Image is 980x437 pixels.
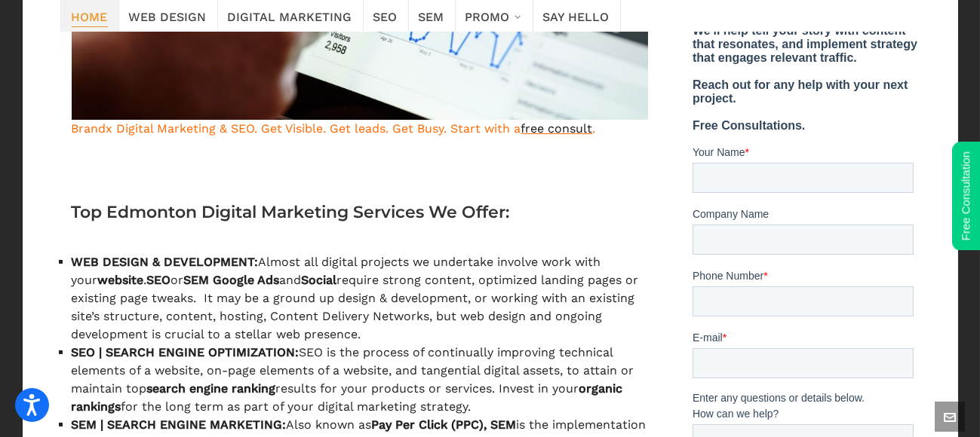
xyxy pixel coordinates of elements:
[72,344,648,416] li: SEO is the process of continually improving technical elements of a website, on-page elements of ...
[129,5,207,26] span: Web Design
[184,273,280,287] strong: SEM Google Ads
[302,273,337,287] strong: Social
[372,417,517,432] strong: Pay Per Click (PPC), SEM
[465,5,510,26] span: Promo
[521,121,593,136] a: free consult
[147,273,171,287] strong: SEO
[72,202,510,222] strong: Top Edmonton Digital Marketing Services We Offer:
[147,381,276,396] strong: search engine ranking
[419,5,444,26] span: SEM
[72,5,108,26] span: Home
[98,273,144,287] strong: website
[543,5,610,26] span: Say Hello
[72,253,648,344] li: Almost all digital projects we undertake involve work with your . or and require strong content, ...
[373,5,398,26] span: SEO
[72,417,287,432] strong: SEM | SEARCH ENGINE MARKETING:
[228,5,352,26] span: Digital Marketing
[72,120,648,138] p: Brandx Digital Marketing & SEO. Get Visible. Get leads. Get Busy. Start with a .
[72,255,259,269] strong: WEB DESIGN & DEVELOPMENT:
[72,345,300,359] strong: SEO | SEARCH ENGINE OPTIMIZATION:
